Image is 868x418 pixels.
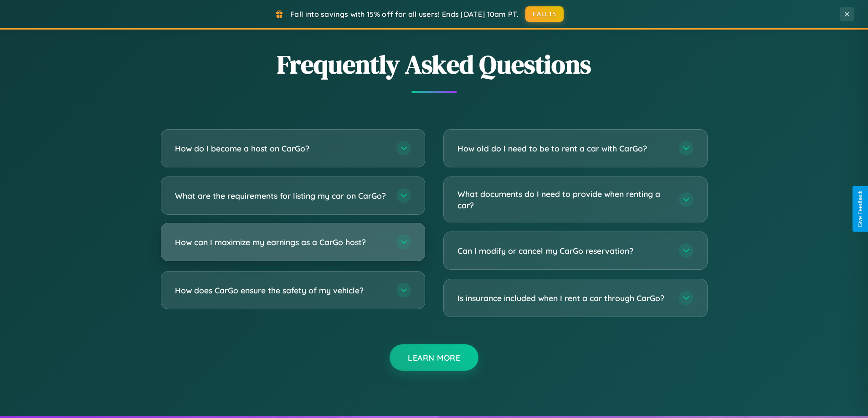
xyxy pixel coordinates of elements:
[175,190,387,201] h3: What are the requirements for listing my car on CarGo?
[390,344,478,371] button: Learn More
[457,143,670,154] h3: How old do I need to be to rent a car with CarGo?
[857,191,863,227] div: Give Feedback
[457,292,670,304] h3: Is insurance included when I rent a car through CarGo?
[457,188,670,211] h3: What documents do I need to provide when renting a car?
[175,143,387,154] h3: How do I become a host on CarGo?
[525,6,564,22] button: FALL15
[457,245,670,257] h3: Can I modify or cancel my CarGo reservation?
[161,47,708,82] h2: Frequently Asked Questions
[175,237,387,248] h3: How can I maximize my earnings as a CarGo host?
[175,285,387,296] h3: How does CarGo ensure the safety of my vehicle?
[290,10,519,19] span: Fall into savings with 15% off for all users! Ends [DATE] 10am PT.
